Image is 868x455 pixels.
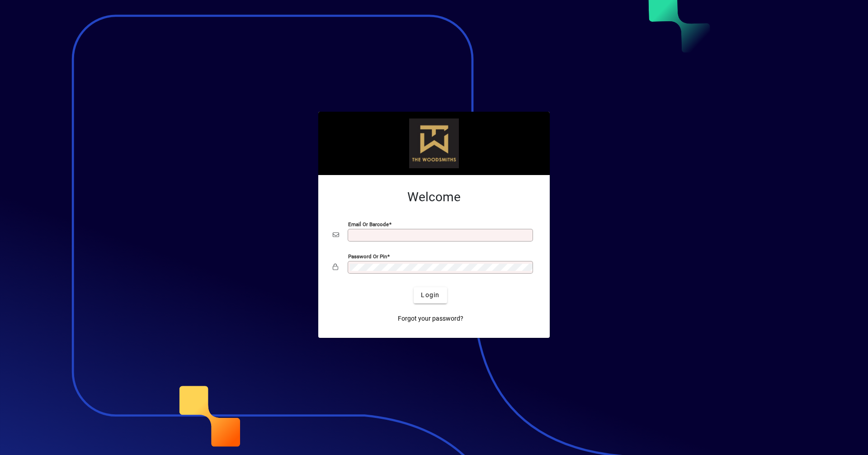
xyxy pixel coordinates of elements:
[348,221,389,227] mat-label: Email or Barcode
[414,287,447,303] button: Login
[333,190,535,205] h2: Welcome
[394,311,467,327] a: Forgot your password?
[398,314,463,323] span: Forgot your password?
[348,253,387,259] mat-label: Password or Pin
[421,290,439,300] span: Login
